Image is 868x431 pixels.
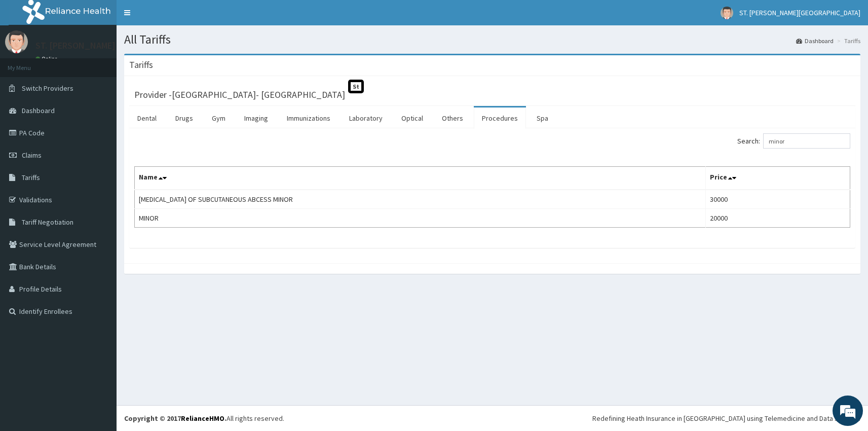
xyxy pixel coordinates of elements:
a: Laboratory [341,107,391,129]
img: User Image [5,30,28,53]
a: Dental [129,107,165,129]
a: Dashboard [796,37,834,45]
span: Tariff Negotiation [22,218,73,227]
a: Procedures [474,107,526,129]
h3: Tariffs [129,60,153,69]
a: Drugs [167,107,201,129]
a: Online [35,55,60,62]
a: Optical [393,107,431,129]
h3: Provider - [GEOGRAPHIC_DATA]- [GEOGRAPHIC_DATA] [134,90,345,99]
a: Gym [204,107,234,129]
div: Redefining Heath Insurance in [GEOGRAPHIC_DATA] using Telemedicine and Data Science! [592,413,860,423]
img: User Image [721,7,733,19]
span: Switch Providers [22,84,73,93]
span: ST. [PERSON_NAME][GEOGRAPHIC_DATA] [739,8,860,17]
h1: All Tariffs [124,33,860,46]
a: Spa [529,107,556,129]
input: Search: [763,133,850,149]
td: [MEDICAL_DATA] OF SUBCUTANEOUS ABCESS MINOR [135,190,706,209]
span: Dashboard [22,106,55,115]
th: Name [135,167,706,190]
span: Tariffs [22,173,40,182]
a: Others [434,107,471,129]
a: Immunizations [279,107,338,129]
td: MINOR [135,209,706,228]
label: Search: [737,133,850,149]
th: Price [706,167,850,190]
strong: Copyright © 2017 . [124,414,227,423]
a: Imaging [236,107,276,129]
p: ST. [PERSON_NAME][GEOGRAPHIC_DATA] [35,41,199,50]
span: Claims [22,151,42,160]
footer: All rights reserved. [117,405,868,431]
td: 20000 [706,209,850,228]
a: RelianceHMO [181,414,224,423]
span: St [348,80,364,93]
li: Tariffs [835,37,860,45]
td: 30000 [706,190,850,209]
